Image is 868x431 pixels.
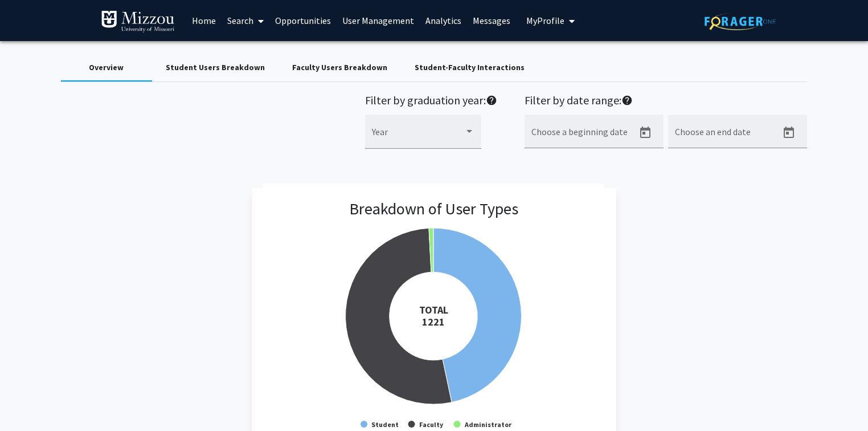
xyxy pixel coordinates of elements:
[467,1,516,40] a: Messages
[337,1,420,40] a: User Management
[526,15,564,26] span: My Profile
[419,303,448,328] tspan: TOTAL 1221
[419,420,444,429] text: Faculty
[269,1,337,40] a: Opportunities
[89,62,124,74] div: Overview
[777,121,800,144] button: Open calendar
[371,420,399,429] text: Student
[486,93,497,107] mat-icon: help
[166,62,265,74] div: Student Users Breakdown
[705,13,776,30] img: ForagerOne Logo
[525,93,807,110] h2: Filter by date range:
[349,200,518,219] h3: Breakdown of User Types
[420,1,467,40] a: Analytics
[415,62,525,74] div: Student-Faculty Interactions
[634,121,657,144] button: Open calendar
[101,10,175,33] img: University of Missouri Logo
[186,1,222,40] a: Home
[621,93,633,107] mat-icon: help
[222,1,269,40] a: Search
[292,62,387,74] div: Faculty Users Breakdown
[9,380,48,422] iframe: Chat
[365,93,497,110] h2: Filter by graduation year:
[464,420,512,429] text: Administrator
